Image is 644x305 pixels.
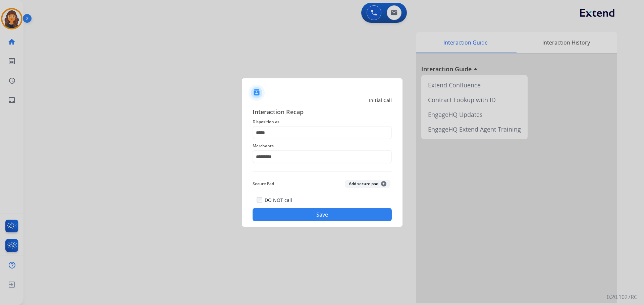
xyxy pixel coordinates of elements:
[253,171,392,172] img: contact-recap-line.svg
[253,208,392,221] button: Save
[607,293,637,301] p: 0.20.1027RC
[369,97,392,104] span: Initial Call
[253,107,392,118] span: Interaction Recap
[345,180,390,188] button: Add secure pad+
[265,197,292,204] label: DO NOT call
[253,180,274,188] span: Secure Pad
[381,181,386,186] span: +
[249,85,265,101] img: contactIcon
[253,118,392,126] span: Disposition as
[253,142,392,150] span: Merchants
